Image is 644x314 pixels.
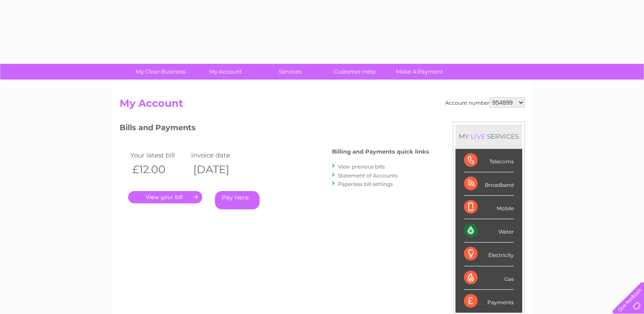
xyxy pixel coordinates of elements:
[255,64,325,80] a: Services
[128,161,189,178] th: £12.00
[320,64,390,80] a: Customer Help
[189,149,250,161] td: Invoice date
[338,172,398,179] a: Statement of Accounts
[464,172,514,196] div: Broadband
[190,64,260,80] a: My Account
[469,132,487,140] div: LIVE
[126,64,196,80] a: My Clear Business
[128,191,202,203] a: .
[338,181,393,187] a: Paperless bill settings
[464,290,514,313] div: Payments
[464,196,514,219] div: Mobile
[338,163,385,170] a: View previous bills
[455,124,522,148] div: MY SERVICES
[120,97,525,114] h2: My Account
[384,64,455,80] a: Make A Payment
[464,149,514,172] div: Telecoms
[128,149,189,161] td: Your latest bill
[215,191,260,209] a: Pay Here
[189,161,250,178] th: [DATE]
[464,219,514,243] div: Water
[120,122,429,137] h3: Bills and Payments
[445,97,525,108] div: Account number
[464,266,514,290] div: Gas
[332,148,429,155] h4: Billing and Payments quick links
[464,243,514,266] div: Electricity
